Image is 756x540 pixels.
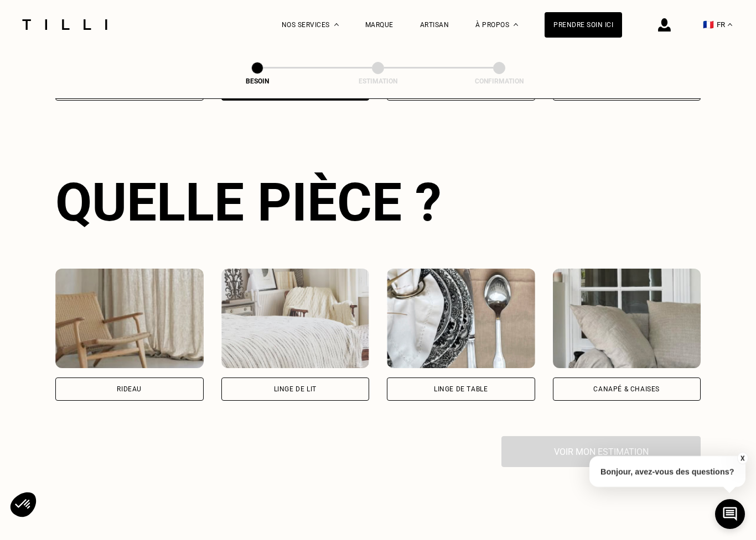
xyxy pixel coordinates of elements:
[55,269,204,368] img: Tilli retouche votre Rideau
[387,269,535,368] img: Tilli retouche votre Linge de table
[658,18,671,32] img: icône connexion
[420,21,449,29] a: Artisan
[589,456,745,487] p: Bonjour, avez-vous des questions?
[55,171,701,233] div: Quelle pièce ?
[553,269,701,368] img: Tilli retouche votre Canapé & chaises
[274,386,317,392] div: Linge de lit
[334,23,339,26] img: Menu déroulant
[202,77,313,85] div: Besoin
[514,23,518,26] img: Menu déroulant à propos
[434,386,488,392] div: Linge de table
[593,386,660,392] div: Canapé & chaises
[728,23,732,26] img: menu déroulant
[737,452,748,464] button: X
[365,21,393,29] a: Marque
[221,269,370,368] img: Tilli retouche votre Linge de lit
[323,77,433,85] div: Estimation
[117,386,142,392] div: Rideau
[545,12,622,38] a: Prendre soin ici
[18,19,111,30] img: Logo du service de couturière Tilli
[444,77,555,85] div: Confirmation
[703,19,714,30] span: 🇫🇷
